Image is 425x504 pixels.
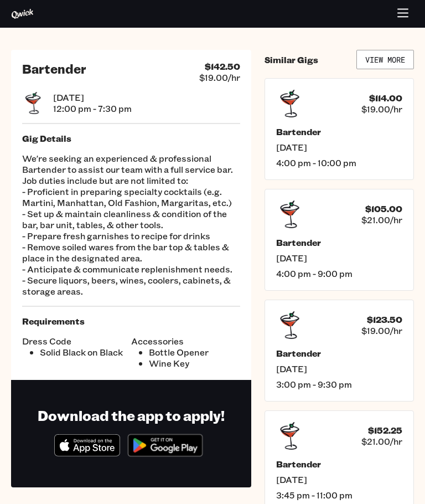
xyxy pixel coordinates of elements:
span: 3:00 pm - 9:30 pm [276,379,402,390]
h4: $152.25 [368,425,402,436]
span: 3:45 pm - 11:00 pm [276,490,402,501]
span: [DATE] [276,474,402,485]
span: [DATE] [276,363,402,374]
a: View More [356,50,414,69]
span: [DATE] [276,253,402,264]
span: $21.00/hr [361,214,402,225]
h5: Bartender [276,348,402,359]
span: Dress Code [22,336,131,347]
span: $19.00/hr [361,104,402,115]
img: Get it on Google Play [122,429,208,462]
h5: Bartender [276,459,402,470]
h5: Bartender [276,237,402,248]
h5: Gig Details [22,133,240,144]
h4: $114.00 [369,92,402,104]
span: Accessories [131,336,240,347]
span: 4:00 pm - 9:00 pm [276,268,402,279]
span: [DATE] [53,92,132,103]
li: Bottle Opener [149,347,240,358]
li: Solid Black on Black [40,347,131,358]
span: [DATE] [276,142,402,153]
span: $19.00/hr [199,72,240,83]
span: $19.00/hr [361,325,402,336]
h4: $142.50 [205,61,240,72]
h5: Bartender [276,126,402,137]
span: 4:00 pm - 10:00 pm [276,157,402,168]
h2: Bartender [22,61,86,76]
a: $105.00$21.00/hrBartender[DATE]4:00 pm - 9:00 pm [265,189,414,291]
h4: Similar Gigs [265,54,318,65]
h5: Requirements [22,316,240,327]
span: 12:00 pm - 7:30 pm [53,103,132,114]
li: Wine Key [149,358,240,369]
a: $114.00$19.00/hrBartender[DATE]4:00 pm - 10:00 pm [265,78,414,180]
p: We're seeking an experienced & professional Bartender to assist our team with a full service bar.... [22,153,240,297]
h4: $105.00 [365,203,402,214]
h4: $123.50 [367,314,402,325]
span: $21.00/hr [361,436,402,447]
h1: Download the app to apply! [38,407,225,424]
a: $123.50$19.00/hrBartender[DATE]3:00 pm - 9:30 pm [265,300,414,402]
a: Download on the App Store [54,447,121,459]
